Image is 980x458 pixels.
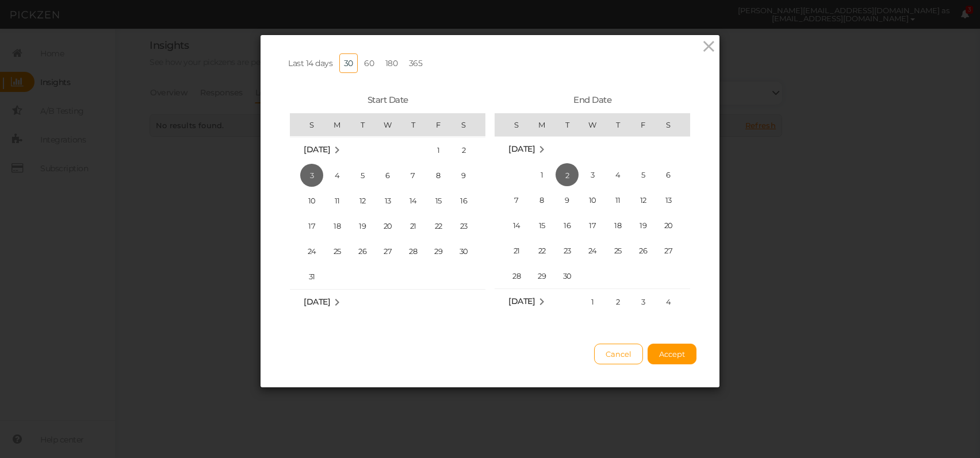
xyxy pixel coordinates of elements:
span: Start Date [367,94,408,105]
span: 4 [326,164,349,187]
td: Tuesday August 26 2025 [350,238,375,264]
button: Cancel [594,344,643,364]
td: Saturday September 27 2025 [656,238,690,263]
span: 11 [606,188,629,211]
a: 180 [381,53,403,73]
span: 31 [300,265,323,288]
td: Saturday August 23 2025 [451,213,485,238]
span: 14 [505,214,528,237]
td: Wednesday September 3 2025 [580,162,605,187]
td: Friday August 29 2025 [426,238,451,264]
td: Sunday August 24 2025 [290,238,324,264]
span: 22 [427,214,450,237]
td: Sunday August 17 2025 [290,213,324,238]
span: 21 [505,239,528,262]
tr: Week 2 [495,187,690,213]
td: Thursday September 25 2025 [605,238,630,263]
span: 28 [401,240,424,263]
span: 21 [401,214,424,237]
tr: Week 1 [495,288,690,314]
th: T [350,113,375,136]
td: Wednesday August 6 2025 [375,163,400,188]
span: Last 14 days [288,58,332,68]
td: Sunday September 28 2025 [495,263,529,289]
span: 3 [300,164,323,187]
span: 1 [581,290,604,313]
span: 15 [530,214,553,237]
td: Thursday August 21 2025 [400,213,426,238]
td: Friday September 19 2025 [630,213,656,238]
span: 10 [581,188,604,211]
td: Saturday August 16 2025 [451,188,485,213]
span: 23 [556,239,579,262]
td: Thursday October 2 2025 [605,288,630,314]
span: Cancel [606,349,631,359]
span: 12 [631,188,654,211]
td: Thursday August 7 2025 [400,163,426,188]
span: [DATE] [508,144,535,154]
td: Tuesday September 23 2025 [554,238,580,263]
td: Wednesday September 10 2025 [580,187,605,213]
td: Saturday August 2 2025 [451,137,485,163]
span: 18 [326,214,349,237]
span: 2 [452,138,475,161]
span: 9 [556,188,579,211]
td: Friday August 8 2025 [426,163,451,188]
td: Saturday September 13 2025 [656,187,690,213]
td: Saturday August 30 2025 [451,238,485,264]
span: 17 [581,214,604,237]
td: Sunday September 21 2025 [495,238,529,263]
td: Monday September 1 2025 [529,162,554,187]
span: 18 [606,214,629,237]
span: 24 [581,239,604,262]
span: 16 [452,189,475,212]
th: S [656,113,690,136]
td: Tuesday September 9 2025 [554,187,580,213]
td: Tuesday September 16 2025 [554,213,580,238]
span: 20 [657,214,680,237]
span: 24 [300,240,323,263]
td: Monday August 18 2025 [324,213,350,238]
td: Thursday September 4 2025 [605,162,630,187]
td: Wednesday October 1 2025 [580,288,605,314]
tr: Week undefined [290,289,485,315]
tr: Week 2 [290,163,485,188]
tr: Week 4 [495,238,690,263]
td: September 2025 [290,289,485,315]
td: Thursday September 18 2025 [605,213,630,238]
span: Accept [659,349,685,359]
th: S [290,113,324,136]
span: End Date [573,94,611,105]
td: Tuesday August 19 2025 [350,213,375,238]
td: Saturday September 20 2025 [656,213,690,238]
span: 27 [657,239,680,262]
th: M [324,113,350,136]
th: W [580,113,605,136]
span: 13 [657,188,680,211]
span: 8 [427,164,450,187]
th: T [605,113,630,136]
td: Friday September 5 2025 [630,162,656,187]
span: 15 [427,189,450,212]
span: 6 [657,163,680,186]
button: Accept [648,344,696,364]
tr: Week 1 [290,137,485,163]
th: S [495,113,529,136]
td: Tuesday September 30 2025 [554,263,580,289]
span: 13 [376,189,399,212]
th: T [400,113,426,136]
td: Wednesday August 13 2025 [375,188,400,213]
span: 26 [631,239,654,262]
td: Wednesday September 24 2025 [580,238,605,263]
span: 11 [326,189,349,212]
th: F [630,113,656,136]
span: [DATE] [304,297,330,307]
span: 22 [530,239,553,262]
span: 26 [351,240,374,263]
tr: Week 3 [290,188,485,213]
span: 2 [606,290,629,313]
td: Monday September 15 2025 [529,213,554,238]
td: Wednesday August 27 2025 [375,238,400,264]
span: 29 [427,240,450,263]
span: 3 [631,290,654,313]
